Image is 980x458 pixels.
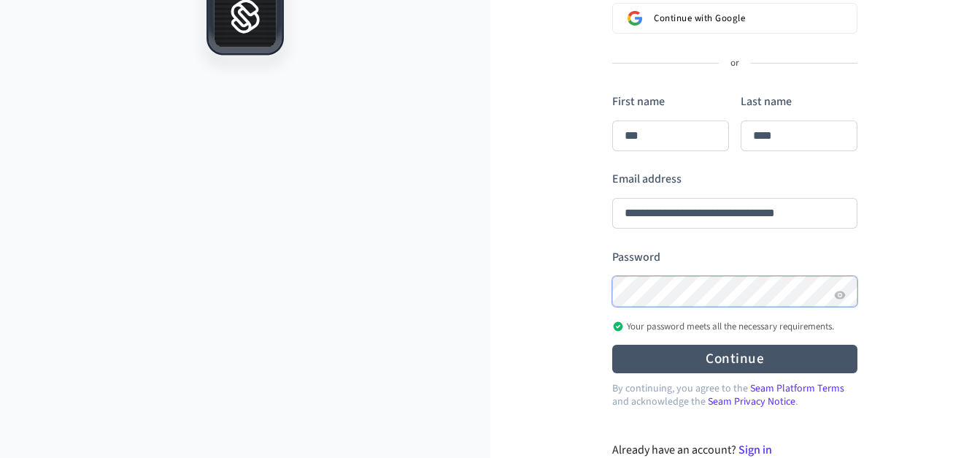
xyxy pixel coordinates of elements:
[612,93,665,110] label: First name
[738,442,772,458] a: Sign in
[612,345,857,373] button: Continue
[730,57,739,70] p: or
[612,171,682,187] label: Email address
[831,286,849,304] button: Show password
[628,11,642,26] img: Sign in with Google
[612,382,857,408] p: By continuing, you agree to the and acknowledge the .
[741,93,792,110] label: Last name
[612,3,857,34] button: Sign in with GoogleContinue with Google
[708,394,795,409] a: Seam Privacy Notice
[750,381,844,396] a: Seam Platform Terms
[654,12,745,24] span: Continue with Google
[612,321,834,332] p: Your password meets all the necessary requirements.
[612,249,660,265] label: Password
